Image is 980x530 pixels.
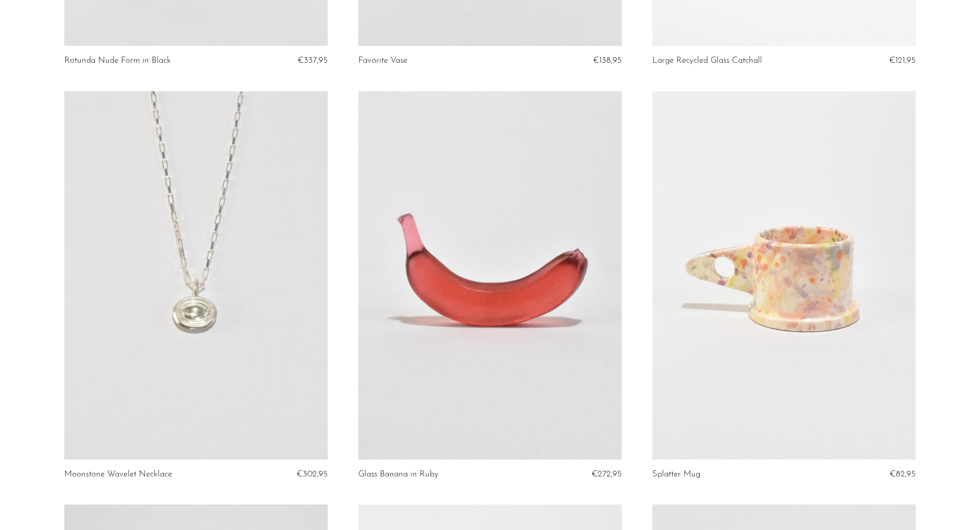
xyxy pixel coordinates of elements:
[592,470,622,478] span: €272,95
[890,470,916,478] span: €82,95
[298,56,328,65] span: €337,95
[652,56,762,65] a: Large Recycled Glass Catchall
[64,470,172,479] a: Moonstone Wavelet Necklace
[889,56,916,65] span: €121,95
[64,56,171,65] a: Rotunda Nude Form in Black
[358,56,407,65] a: Favorite Vase
[297,470,328,478] span: €302,95
[593,56,622,65] span: €138,95
[652,470,700,479] a: Splatter Mug
[358,470,438,479] a: Glass Banana in Ruby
